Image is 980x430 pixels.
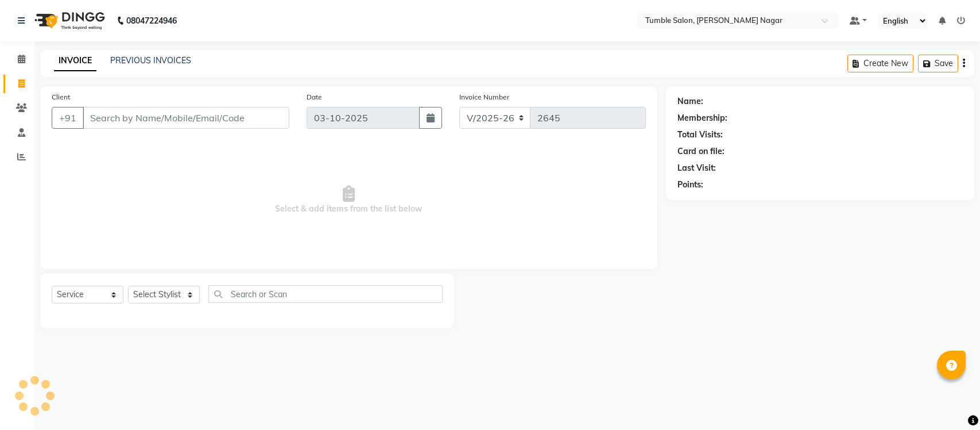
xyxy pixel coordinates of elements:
div: Points: [677,179,703,191]
label: Date [307,92,322,102]
a: INVOICE [54,51,96,71]
div: Last Visit: [677,162,716,174]
button: +91 [52,107,84,129]
button: Save [918,55,958,72]
label: Client [52,92,70,102]
a: PREVIOUS INVOICES [110,55,191,66]
img: logo [29,5,108,37]
div: Card on file: [677,145,725,158]
input: Search or Scan [208,285,443,303]
button: Create New [847,55,913,72]
div: Membership: [677,112,727,124]
div: Total Visits: [677,129,723,141]
span: Select & add items from the list below [52,143,646,258]
input: Search by Name/Mobile/Email/Code [83,107,289,129]
label: Invoice Number [459,92,509,102]
b: 08047224946 [126,5,177,37]
div: Name: [677,95,703,107]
